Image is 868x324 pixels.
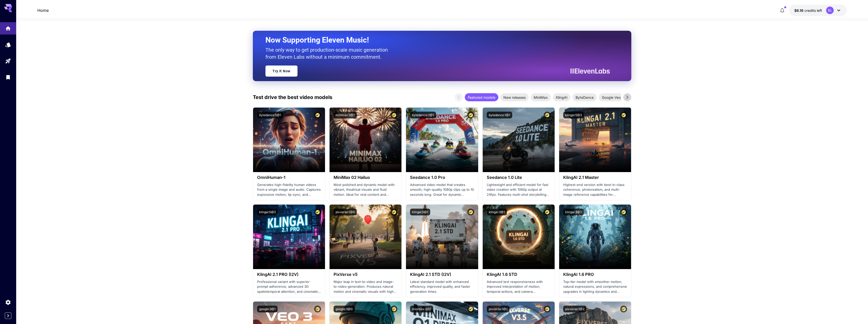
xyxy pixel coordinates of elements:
[804,8,822,13] span: credits left
[257,182,321,197] p: Generates high-fidelity human videos from a single image and audio. Captures expressive motion, l...
[467,306,474,312] button: Certified Model – Vetted for best performance and includes a commercial license.
[531,95,551,100] span: MiniMax
[467,112,474,118] button: Certified Model – Vetted for best performance and includes a commercial license.
[563,272,627,277] h3: KlingAI 1.6 PRO
[573,93,597,101] div: ByteDance
[573,95,597,100] span: ByteDance
[483,108,555,172] img: alt
[334,182,397,197] p: Most polished and dynamic model with vibrant, theatrical visuals and fluid motion. Ideal for vira...
[563,279,627,294] p: Top-tier model with smoother motion, natural expressions, and comprehensive upgrades in lighting ...
[544,112,551,118] button: Certified Model – Vetted for best performance and includes a commercial license.
[410,306,433,312] button: minimax:2@1
[487,272,551,277] h3: KlingAI 1.6 STD
[330,108,401,172] img: alt
[257,209,278,215] button: klingai:5@2
[5,42,11,48] div: Models
[410,272,474,277] h3: KlingAI 2.1 STD (I2V)
[253,205,325,269] img: alt
[599,93,624,101] div: Google Veo
[487,279,551,294] p: Advanced text responsiveness with improved interpretation of motion, temporal actions, and camera...
[330,205,401,269] img: alt
[5,74,11,80] div: Library
[794,8,822,13] div: $6.16462
[5,58,11,64] div: Playground
[487,112,512,118] button: bytedance:1@1
[410,182,474,197] p: Advanced video model that creates smooth, high-quality 1080p clips up to 10 seconds long. Great f...
[487,306,509,312] button: pixverse:1@1
[826,7,834,14] div: BL
[257,272,321,277] h3: KlingAI 2.1 PRO (I2V)
[314,112,321,118] button: Certified Model – Vetted for best performance and includes a commercial license.
[531,93,551,101] div: MiniMax
[620,306,627,312] button: Certified Model – Vetted for best performance and includes a commercial license.
[314,209,321,215] button: Certified Model – Vetted for best performance and includes a commercial license.
[544,306,551,312] button: Certified Model – Vetted for best performance and includes a commercial license.
[257,175,321,180] h3: OmniHuman‑1
[391,209,397,215] button: Certified Model – Vetted for best performance and includes a commercial license.
[265,35,606,45] h2: Now Supporting Eleven Music!
[563,182,627,197] p: Highest-end version with best-in-class coherence, photorealism, and multi-image reference capabil...
[467,209,474,215] button: Certified Model – Vetted for best performance and includes a commercial license.
[487,182,551,197] p: Lightweight and efficient model for fast video creation with 1080p output at 24fps. Features mult...
[265,46,392,60] p: The only way to get production-scale music generation from Eleven Labs without a minimum commitment.
[563,175,627,180] h3: KlingAI 2.1 Master
[500,95,529,100] span: New releases
[334,175,397,180] h3: MiniMax 02 Hailuo
[253,108,325,172] img: alt
[794,8,804,13] span: $6.16
[559,205,631,269] img: alt
[563,306,586,312] button: pixverse:1@2
[406,108,478,172] img: alt
[391,112,397,118] button: Certified Model – Vetted for best performance and includes a commercial license.
[553,93,571,101] div: KlingAI
[487,175,551,180] h3: Seedance 1.0 Lite
[5,24,11,30] div: Home
[257,279,321,294] p: Professional variant with superior prompt adherence, advanced 3D spatiotemporal attention, and ci...
[465,93,498,101] div: Featured models
[620,112,627,118] button: Certified Model – Vetted for best performance and includes a commercial license.
[406,205,478,269] img: alt
[410,209,430,215] button: klingai:5@1
[599,95,624,100] span: Google Veo
[563,112,584,118] button: klingai:5@3
[37,7,49,13] nav: breadcrumb
[410,279,474,294] p: Latest standard model with enhanced efficiency, improved quality, and faster generation times.
[314,306,321,312] button: Certified Model – Vetted for best performance and includes a commercial license.
[410,112,436,118] button: bytedance:2@1
[465,95,498,100] span: Featured models
[559,108,631,172] img: alt
[334,272,397,277] h3: PixVerse v5
[563,209,584,215] button: klingai:3@2
[620,209,627,215] button: Certified Model – Vetted for best performance and includes a commercial license.
[253,93,332,101] p: Test drive the best video models
[5,312,11,319] button: Expand sidebar
[789,5,847,16] button: $6.16462BL
[483,205,555,269] img: alt
[257,306,278,312] button: google:3@1
[410,175,474,180] h3: Seedance 1.0 Pro
[500,93,529,101] div: New releases
[544,209,551,215] button: Certified Model – Vetted for best performance and includes a commercial license.
[553,95,571,100] span: KlingAI
[334,279,397,294] p: Major leap in text-to-video and image-to-video generation. Produces natural motion and cinematic ...
[265,66,297,77] a: Try It Now
[391,306,397,312] button: Certified Model – Vetted for best performance and includes a commercial license.
[257,112,283,118] button: bytedance:5@1
[334,306,355,312] button: google:3@0
[5,299,11,305] div: Settings
[487,209,507,215] button: klingai:3@1
[334,209,357,215] button: pixverse:1@5
[334,112,357,118] button: minimax:3@1
[37,7,49,13] a: Home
